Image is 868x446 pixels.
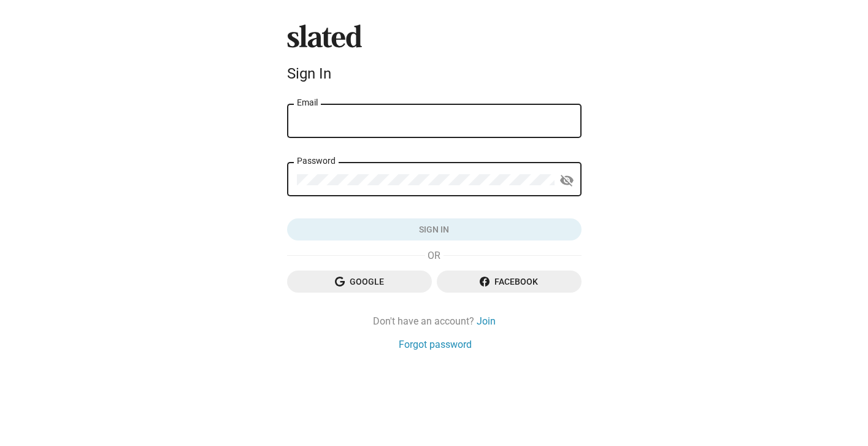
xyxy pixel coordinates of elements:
[287,25,582,87] sl-branding: Sign In
[555,168,579,193] button: Show password
[297,271,422,293] span: Google
[287,65,582,82] div: Sign In
[287,271,432,293] button: Google
[477,315,496,328] a: Join
[399,338,472,351] a: Forgot password
[437,271,582,293] button: Facebook
[287,315,582,328] div: Don't have an account?
[559,171,574,190] mat-icon: visibility_off
[447,271,572,293] span: Facebook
